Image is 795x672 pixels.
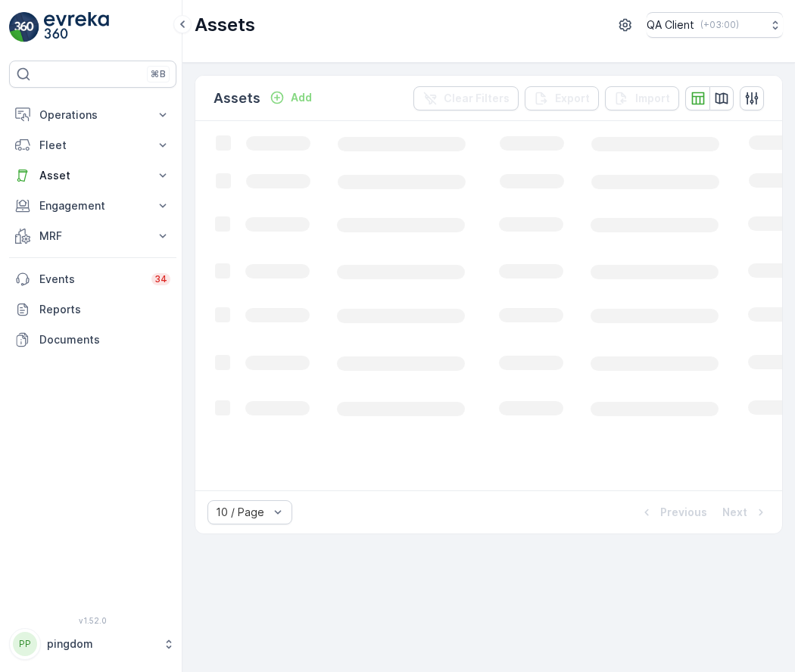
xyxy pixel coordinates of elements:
[291,90,312,105] p: Add
[9,130,176,160] button: Fleet
[9,100,176,130] button: Operations
[154,273,167,285] p: 34
[39,332,170,347] p: Documents
[13,632,37,656] div: PP
[39,272,142,287] p: Events
[9,325,176,355] a: Documents
[39,107,146,123] p: Operations
[660,505,707,520] p: Previous
[638,503,709,521] button: Previous
[9,294,176,325] a: Reports
[39,302,170,317] p: Reports
[647,12,783,38] button: QA Client(+03:00)
[9,191,176,221] button: Engagement
[44,12,109,42] img: logo_light-DOdMpM7g.png
[635,91,670,106] p: Import
[263,89,318,107] button: Add
[39,168,146,183] p: Asset
[9,628,176,660] button: PPpingdom
[647,17,694,33] p: QA Client
[722,505,747,520] p: Next
[195,13,255,37] p: Assets
[39,198,146,213] p: Engagement
[525,86,599,110] button: Export
[700,19,739,31] p: ( +03:00 )
[9,221,176,251] button: MRF
[47,636,155,652] p: pingdom
[605,86,679,110] button: Import
[444,91,510,106] p: Clear Filters
[9,616,176,625] span: v 1.52.0
[413,86,519,110] button: Clear Filters
[9,264,176,294] a: Events34
[39,138,146,153] p: Fleet
[9,160,176,191] button: Asset
[555,91,590,106] p: Export
[151,68,166,80] p: ⌘B
[9,12,39,42] img: logo
[721,503,770,521] button: Next
[39,229,146,244] p: MRF
[214,88,260,109] p: Assets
